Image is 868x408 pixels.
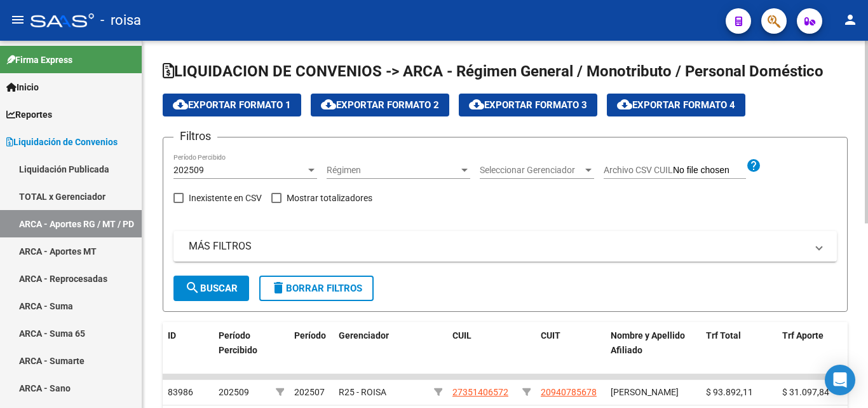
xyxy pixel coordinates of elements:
span: Régimen [327,165,459,176]
span: LIQUIDACION DE CONVENIOS -> ARCA - Régimen General / Monotributo / Personal Doméstico [163,62,824,80]
span: Liquidación de Convenios [6,135,118,149]
datatable-header-cell: Trf Aporte [777,322,853,378]
mat-icon: menu [10,12,25,27]
mat-icon: search [185,280,200,295]
button: Exportar Formato 3 [459,94,597,116]
button: Exportar Formato 2 [311,94,449,116]
span: Exportar Formato 2 [321,99,439,111]
h3: Filtros [173,127,217,145]
datatable-header-cell: Nombre y Apellido Afiliado [606,322,701,378]
button: Borrar Filtros [259,276,374,301]
span: Borrar Filtros [271,283,362,294]
input: Archivo CSV CUIL [673,165,746,176]
span: [PERSON_NAME] [611,387,679,397]
button: Exportar Formato 1 [163,94,301,116]
span: Inexistente en CSV [189,190,262,206]
mat-icon: person [843,12,858,27]
span: Nombre y Apellido Afiliado [611,330,685,355]
span: - roisa [100,6,141,34]
span: CUIL [452,330,471,341]
span: 202509 [219,387,249,397]
span: Archivo CSV CUIL [604,165,673,175]
mat-expansion-panel-header: MÁS FILTROS [173,231,837,262]
span: $ 31.097,84 [782,387,829,397]
span: Seleccionar Gerenciador [480,165,583,176]
span: Exportar Formato 3 [469,99,587,111]
button: Exportar Formato 4 [607,94,745,116]
span: CUIT [541,330,560,341]
span: Buscar [185,283,238,294]
mat-panel-title: MÁS FILTROS [189,239,806,253]
span: $ 93.892,11 [706,387,753,397]
div: Open Intercom Messenger [825,365,855,395]
mat-icon: cloud_download [469,97,484,112]
span: 202507 [294,387,325,397]
span: Trf Aporte [782,330,824,341]
datatable-header-cell: Período Percibido [214,322,271,378]
mat-icon: cloud_download [173,97,188,112]
mat-icon: cloud_download [617,97,632,112]
span: Exportar Formato 1 [173,99,291,111]
span: Exportar Formato 4 [617,99,735,111]
span: Reportes [6,108,52,122]
button: Buscar [173,276,249,301]
span: R25 - ROISA [339,387,386,397]
mat-icon: cloud_download [321,97,336,112]
span: Inicio [6,80,39,94]
span: 20940785678 [541,387,597,397]
span: 83986 [168,387,193,397]
span: 202509 [173,165,204,175]
span: Gerenciador [339,330,389,341]
span: Mostrar totalizadores [287,190,372,206]
mat-icon: delete [271,280,286,295]
datatable-header-cell: CUIL [447,322,517,378]
datatable-header-cell: CUIT [536,322,606,378]
span: Firma Express [6,53,72,67]
datatable-header-cell: Trf Total [701,322,777,378]
datatable-header-cell: ID [163,322,214,378]
mat-icon: help [746,158,761,173]
span: ID [168,330,176,341]
span: 27351406572 [452,387,508,397]
span: Trf Total [706,330,741,341]
datatable-header-cell: Período [289,322,334,378]
span: Período Percibido [219,330,257,355]
span: Período [294,330,326,341]
datatable-header-cell: Gerenciador [334,322,429,378]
